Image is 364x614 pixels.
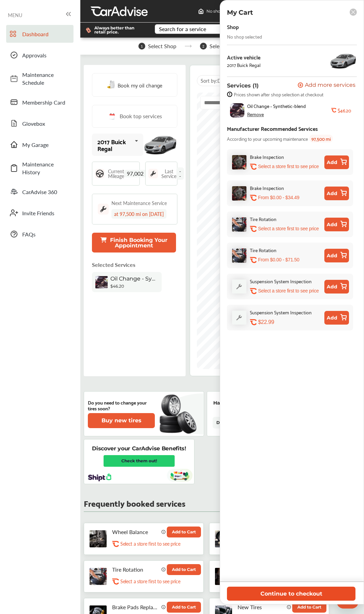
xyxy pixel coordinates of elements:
[213,417,263,428] a: Diagnose a problem
[227,124,318,133] div: Manufacturer Recommended Services
[215,568,232,585] img: tire-install-swap-tires-thumb.jpg
[120,541,180,547] p: Select a store first to see price
[258,194,299,201] p: From $0.00 - $34.49
[97,138,132,152] div: 2017 Buick Regal
[292,602,326,613] button: Add to Cart
[161,567,166,572] img: info_icon_vector.svg
[107,80,162,90] a: Book my oil change
[22,30,70,38] span: Dashboard
[161,169,176,178] span: Last Service
[324,311,349,325] button: Add
[22,120,70,127] span: Glovebox
[232,186,246,201] img: brake-inspection-thumb.jpg
[250,184,284,192] div: Brake Inspection
[22,209,70,217] span: Invite Friends
[22,51,70,59] span: Approvals
[250,308,312,316] div: Suspension System Inspection
[159,26,206,32] div: Search for a service
[88,399,155,411] p: Do you need to change your tires soon?
[250,246,277,254] div: Tire Rotation
[247,111,264,117] div: Remove
[167,527,201,537] button: Add to Cart
[258,226,319,232] p: Select a store first to see price
[92,105,177,128] a: Book top services
[86,27,91,33] img: dollor_label_vector.a70140d1.svg
[232,279,246,294] img: default_wrench_icon.d1a43860.svg
[227,34,262,39] div: No shop selected
[110,284,124,289] b: $46.20
[232,311,246,325] img: default_wrench_icon.d1a43860.svg
[227,9,253,16] p: My Cart
[148,43,176,49] span: Select Shop
[227,62,260,68] div: 2017 Buick Regal
[90,530,107,547] img: tire-wheel-balance-thumb.jpg
[104,455,175,467] a: Check them out!
[6,46,73,64] a: Approvals
[198,9,204,14] img: header-home-logo.8d720a4f.svg
[305,82,355,89] span: Add more services
[250,277,312,285] div: Suspension System Inspection
[298,82,357,89] a: Add more services
[258,257,299,263] p: From $0.00 - $71.50
[22,188,70,196] span: CarAdvise 360
[258,163,319,170] p: Select a store first to see price
[6,93,73,111] a: Membership Card
[176,167,184,180] span: --
[227,587,355,601] button: Continue to checkout
[6,114,73,132] a: Glovebox
[227,92,232,97] img: info-strock.ef5ea3fe.svg
[161,604,166,609] img: info_icon_vector.svg
[210,43,245,49] span: Select Services
[112,566,159,573] p: Tire Rotation
[232,248,246,263] img: tire-rotation-thumb.jpg
[6,157,73,179] a: Maintenance History
[6,67,73,90] a: Maintenance Schedule
[238,604,284,610] p: New Tires
[201,77,236,84] span: Sort by :
[232,217,246,232] img: tire-rotation-thumb.jpg
[329,51,357,71] img: 11539_st0640_046.jpg
[230,103,244,118] img: oil-change-thumb.jpg
[287,604,292,609] img: info_icon_vector.svg
[22,141,70,149] span: My Garage
[6,225,73,243] a: FAQs
[159,392,200,436] img: new-tire.a0c7fe23.svg
[22,160,70,176] span: Maintenance History
[309,135,333,142] span: 97,500 mi
[22,230,70,238] span: FAQs
[88,413,155,428] button: Buy new tires
[92,445,186,452] p: Discover your CarAdvise Benefits!
[22,71,70,86] span: Maintenance Schedule
[227,22,239,31] div: Shop
[324,155,349,169] button: Add
[232,155,246,169] img: brake-inspection-thumb.jpg
[143,132,177,158] img: mobile_11539_st0640_046.jpg
[234,92,323,97] span: Prices shown after shop selection at checkout
[138,43,145,50] span: 1
[92,233,176,253] button: Finish Booking Your Appointment
[167,564,201,575] button: Add to Cart
[227,82,259,89] p: Services (1)
[94,26,144,34] span: Always better than retail price.
[200,43,207,50] span: 2
[338,108,351,113] b: $46.20
[108,169,124,178] span: Current Mileage
[118,80,162,90] span: Book my oil change
[124,170,146,177] span: 97,002
[95,276,108,288] img: oil-change-thumb.jpg
[8,12,22,18] span: MENU
[161,529,166,534] img: info_icon_vector.svg
[120,112,162,121] span: Book top services
[206,9,240,14] span: No shop selected
[250,215,277,223] div: Tire Rotation
[227,54,260,60] div: Active vehicle
[6,25,73,43] a: Dashboard
[215,530,232,547] img: wheel-alignment-thumb.jpg
[167,469,193,482] img: shipt-vehicle.9ebed3c9.svg
[324,249,349,262] button: Add
[258,288,319,294] p: Select a store first to see price
[120,578,180,585] p: Select a store first to see price
[298,82,355,89] button: Add more services
[148,169,158,178] img: maintenance_logo
[6,204,73,222] a: Invite Friends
